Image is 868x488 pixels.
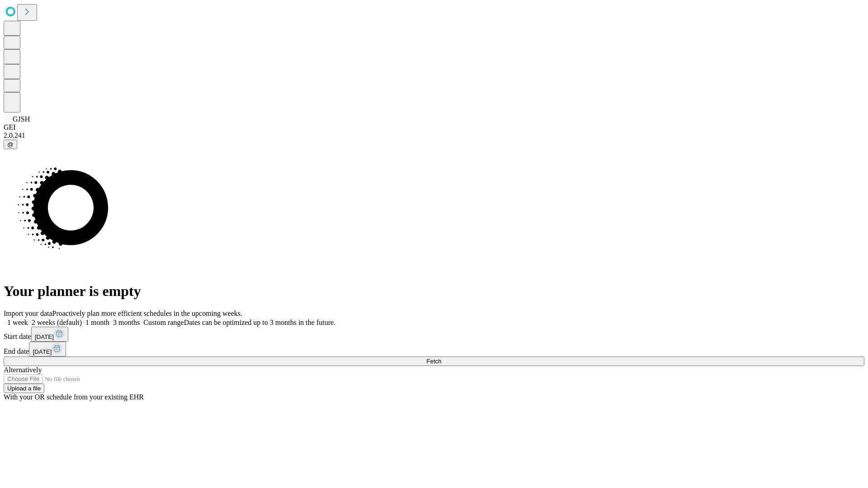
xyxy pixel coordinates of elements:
div: 2.0.241 [4,131,864,140]
div: Start date [4,327,864,342]
span: Fetch [426,358,441,365]
button: [DATE] [29,342,66,357]
button: Fetch [4,357,864,366]
button: [DATE] [31,327,68,342]
div: End date [4,342,864,357]
div: GEI [4,123,864,131]
span: [DATE] [35,333,54,340]
span: Import your data [4,310,52,317]
span: Proactively plan more efficient schedules in the upcoming weeks. [52,310,242,317]
span: 2 weeks (default) [32,319,82,326]
span: Custom range [143,319,184,326]
span: @ [7,141,14,148]
button: Upload a file [4,384,44,393]
span: Dates can be optimized up to 3 months in the future. [184,319,335,326]
span: 3 months [113,319,140,326]
h1: Your planner is empty [4,283,864,300]
span: Alternatively [4,366,42,374]
span: [DATE] [33,348,52,355]
span: 1 week [7,319,28,326]
span: GJSH [13,115,30,123]
button: @ [4,140,17,149]
span: 1 month [85,319,109,326]
span: With your OR schedule from your existing EHR [4,393,144,401]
